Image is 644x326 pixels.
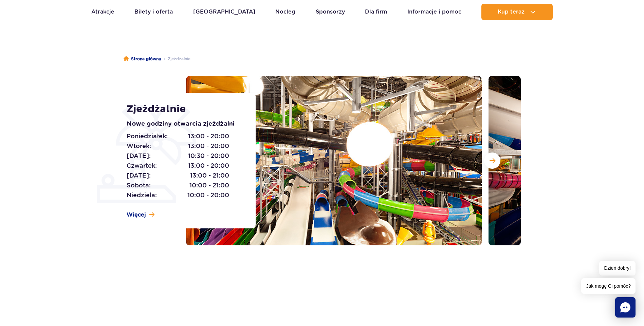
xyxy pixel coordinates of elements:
[188,131,229,141] span: 13:00 - 20:00
[127,211,146,219] span: Więcej
[407,4,461,20] a: Informacje i pomoc
[189,181,229,190] span: 10:00 - 21:00
[484,152,500,169] button: Następny slajd
[275,4,295,20] a: Nocleg
[190,171,229,180] span: 13:00 - 21:00
[134,4,173,20] a: Bilety i oferta
[91,4,114,20] a: Atrakcje
[498,9,525,15] span: Kup teraz
[127,131,168,141] span: Poniedziałek:
[188,141,229,151] span: 13:00 - 20:00
[127,119,240,129] p: Nowe godziny otwarcia zjeżdżalni
[365,4,387,20] a: Dla firm
[161,56,190,62] li: Zjeżdżalnie
[188,151,229,161] span: 10:30 - 20:00
[127,151,151,161] span: [DATE]:
[127,141,151,151] span: Wtorek:
[316,4,345,20] a: Sponsorzy
[124,56,161,62] a: Strona główna
[615,297,636,318] div: Chat
[127,161,157,170] span: Czwartek:
[127,211,154,219] a: Więcej
[127,181,151,190] span: Sobota:
[187,190,229,200] span: 10:00 - 20:00
[599,261,636,276] span: Dzień dobry!
[127,103,240,115] h1: Zjeżdżalnie
[193,4,255,20] a: [GEOGRAPHIC_DATA]
[127,171,151,180] span: [DATE]:
[127,190,157,200] span: Niedziela:
[581,278,636,294] span: Jak mogę Ci pomóc?
[481,4,553,20] button: Kup teraz
[188,161,229,170] span: 13:00 - 20:00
